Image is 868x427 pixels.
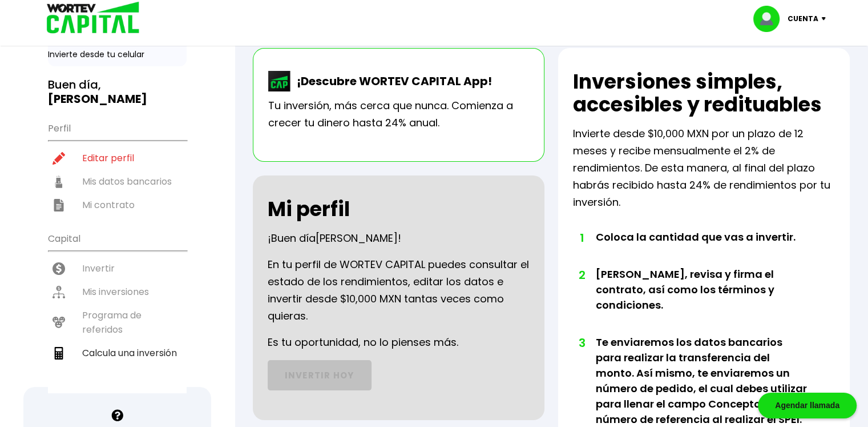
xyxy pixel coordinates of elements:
ul: Perfil [48,115,187,217]
img: editar-icon.952d3147.svg [53,152,65,165]
p: Tu inversión, más cerca que nunca. Comienza a crecer tu dinero hasta 24% anual. [268,97,529,131]
a: Calcula una inversión [48,341,187,365]
li: Coloca la cantidad que vas a invertir. [596,229,809,266]
h3: Buen día, [48,78,187,106]
span: 1 [579,229,584,246]
img: icon-down [818,17,834,21]
div: Agendar llamada [758,393,857,418]
a: INVERTIR HOY [268,360,372,390]
img: calculadora-icon.17d418c4.svg [53,347,65,360]
ul: Capital [48,226,187,393]
p: En tu perfil de WORTEV CAPITAL puedes consultar el estado de los rendimientos, editar los datos e... [268,256,530,325]
h2: Mi perfil [268,198,350,221]
p: ¡Descubre WORTEV CAPITAL App! [291,73,492,90]
img: wortev-capital-app-icon [268,71,291,91]
li: [PERSON_NAME], revisa y firma el contrato, así como los términos y condiciones. [596,266,809,334]
p: ¡Buen día ! [268,230,401,247]
a: Editar perfil [48,146,187,170]
span: 2 [579,266,584,284]
p: Invierte desde tu celular [48,49,187,61]
h2: Inversiones simples, accesibles y redituables [573,70,835,116]
p: Es tu oportunidad, no lo pienses más. [268,334,458,351]
p: Cuenta [788,10,818,27]
span: [PERSON_NAME] [316,231,398,245]
span: 3 [579,334,584,352]
b: [PERSON_NAME] [48,91,147,107]
img: profile-image [753,6,788,32]
p: Invierte desde $10,000 MXN por un plazo de 12 meses y recibe mensualmente el 2% de rendimientos. ... [573,125,835,211]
